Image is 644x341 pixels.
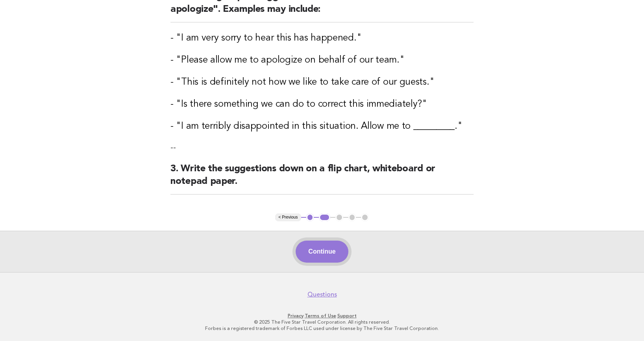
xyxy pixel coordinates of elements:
button: 1 [306,213,314,221]
a: Questions [307,291,337,298]
h3: - "I am terribly disappointed in this situation. Allow me to _________." [170,120,474,133]
p: · · [81,313,563,319]
button: Continue [296,241,348,263]
a: Support [337,313,357,319]
p: © 2025 The Five Star Travel Corporation. All rights reserved. [81,319,563,325]
p: Forbes is a registered trademark of Forbes LLC used under license by The Five Star Travel Corpora... [81,325,563,332]
a: Terms of Use [305,313,336,319]
a: Privacy [288,313,303,319]
button: < Previous [275,213,301,221]
h3: - "Please allow me to apologize on behalf of our team." [170,54,474,67]
p: -- [170,142,474,153]
h3: - "I am very sorry to hear this has happened." [170,32,474,44]
h2: 3. Write the suggestions down on a flip chart, whiteboard or notepad paper. [170,163,474,195]
h3: - "This is definitely not how we like to take care of our guests." [170,76,474,89]
button: 2 [319,213,330,221]
h3: - "Is there something we can do to correct this immediately?" [170,98,474,111]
